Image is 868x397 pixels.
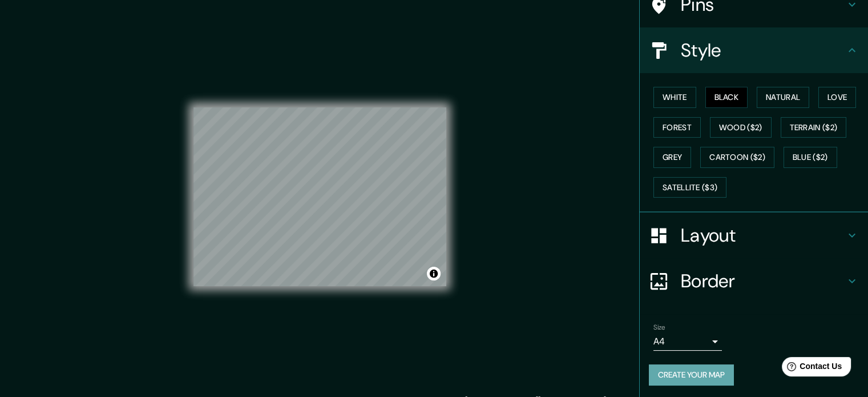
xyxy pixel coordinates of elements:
h4: Layout [681,224,845,247]
button: Satellite ($3) [653,177,726,198]
div: A4 [653,332,722,351]
button: Create your map [649,364,734,386]
button: Toggle attribution [427,267,441,280]
button: Cartoon ($2) [700,147,774,168]
button: White [653,87,696,108]
iframe: Help widget launcher [766,352,855,384]
h4: Border [681,270,845,292]
button: Blue ($2) [784,147,837,168]
button: Wood ($2) [710,117,772,138]
div: Layout [640,212,868,258]
div: Border [640,258,868,304]
button: Grey [653,147,691,168]
button: Forest [653,117,701,138]
button: Black [705,87,748,108]
h4: Style [681,39,845,62]
button: Natural [757,87,809,108]
canvas: Map [193,107,446,286]
button: Terrain ($2) [781,117,847,138]
button: Love [818,87,856,108]
div: Style [640,27,868,73]
label: Size [653,323,665,332]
